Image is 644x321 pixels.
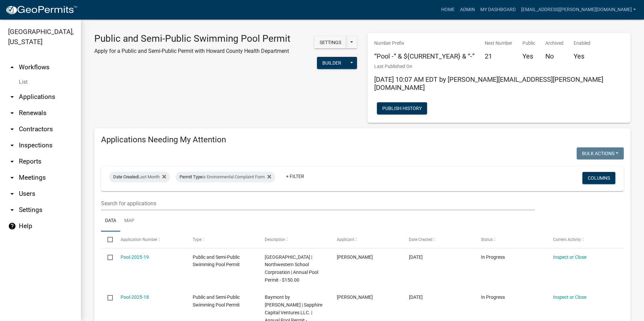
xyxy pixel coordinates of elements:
[574,52,590,60] h5: Yes
[121,294,149,300] a: Pool-2025-18
[337,254,373,260] span: Jeff Layden
[330,231,402,248] datatable-header-cell: Applicant
[101,210,120,232] a: Data
[101,135,624,145] h4: Applications Needing My Attention
[8,141,16,149] i: arrow_drop_down
[457,3,478,16] a: Admin
[101,231,114,248] datatable-header-cell: Select
[374,63,624,70] p: Last Published On
[518,3,639,16] a: [EMAIL_ADDRESS][PERSON_NAME][DOMAIN_NAME]
[8,125,16,133] i: arrow_drop_down
[547,231,619,248] datatable-header-cell: Current Activity
[175,172,275,182] div: is Environmental Complaint Form
[374,75,603,92] span: [DATE] 10:07 AM EDT by [PERSON_NAME][EMAIL_ADDRESS][PERSON_NAME][DOMAIN_NAME]
[109,172,170,182] div: Last Month
[545,52,563,60] h5: No
[186,231,258,248] datatable-header-cell: Type
[582,172,615,184] button: Columns
[485,52,512,60] h5: 21
[314,36,347,48] button: Settings
[545,40,563,47] p: Archived
[409,254,423,260] span: 08/26/2025
[8,174,16,182] i: arrow_drop_down
[121,254,149,260] a: Pool-2025-19
[374,52,475,60] h5: “Pool -“ & ${CURRENT_YEAR} & “-”
[337,237,354,242] span: Applicant
[8,157,16,166] i: arrow_drop_down
[481,237,493,242] span: Status
[553,254,586,260] a: Inspect or Close
[374,40,475,47] p: Number Prefix
[265,237,285,242] span: Description
[101,197,535,210] input: Search for applications
[377,106,427,112] wm-modal-confirm: Workflow Publish History
[120,210,138,232] a: Map
[337,294,373,300] span: Kimberly Trilling
[8,206,16,214] i: arrow_drop_down
[577,147,624,159] button: Bulk Actions
[193,237,201,242] span: Type
[8,93,16,101] i: arrow_drop_down
[522,40,535,47] p: Public
[475,231,547,248] datatable-header-cell: Status
[94,47,290,55] p: Apply for a Public and Semi-Public Permit with Howard County Health Department
[258,231,330,248] datatable-header-cell: Description
[409,294,423,300] span: 08/14/2025
[377,102,427,114] button: Publish History
[193,294,240,308] span: Public and Semi-Public Swimming Pool Permit
[193,254,240,267] span: Public and Semi-Public Swimming Pool Permit
[478,3,518,16] a: My Dashboard
[8,109,16,117] i: arrow_drop_down
[409,237,432,242] span: Date Created
[180,174,202,179] span: Permit Type
[553,237,581,242] span: Current Activity
[481,294,505,300] span: In Progress
[113,174,138,179] span: Date Created
[402,231,475,248] datatable-header-cell: Date Created
[485,40,512,47] p: Next Number
[265,254,318,283] span: Northwestern High School | Northwestern School Corproation | Annual Pool Permit - $150.00
[121,237,157,242] span: Application Number
[8,222,16,230] i: help
[574,40,590,47] p: Enabled
[481,254,505,260] span: In Progress
[439,3,457,16] a: Home
[522,52,535,60] h5: Yes
[281,170,310,182] a: + Filter
[8,190,16,198] i: arrow_drop_down
[8,63,16,71] i: arrow_drop_up
[94,33,290,44] h3: Public and Semi-Public Swimming Pool Permit
[317,57,347,69] button: Builder
[553,294,586,300] a: Inspect or Close
[114,231,186,248] datatable-header-cell: Application Number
